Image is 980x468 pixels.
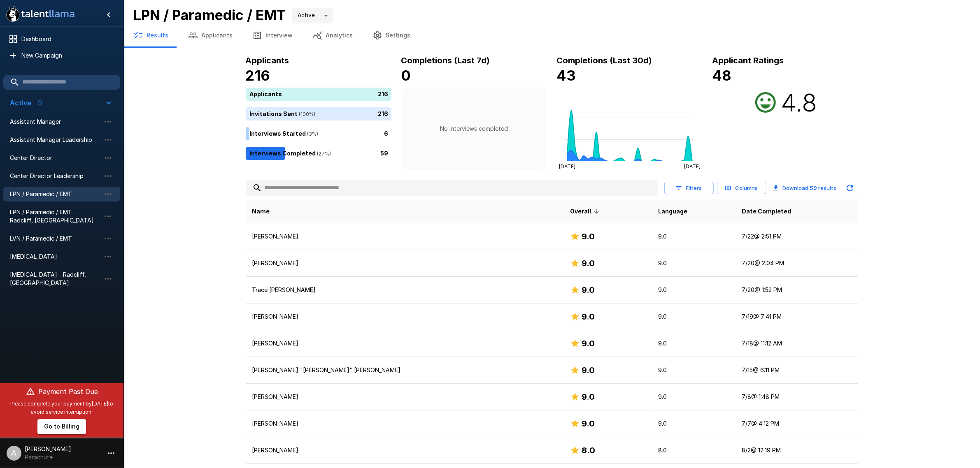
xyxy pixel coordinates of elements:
td: 8/2 @ 12:19 PM [735,437,858,464]
h6: 9.0 [582,230,595,243]
p: [PERSON_NAME] [252,339,557,348]
p: [PERSON_NAME] [252,313,557,321]
p: 9.0 [658,339,728,348]
b: 59 [810,185,817,191]
h6: 9.0 [582,283,595,297]
b: 43 [557,67,576,84]
h6: 9.0 [582,364,595,377]
span: Language [658,206,687,216]
button: Analytics [303,24,363,47]
button: Applicants [178,24,242,47]
p: 216 [378,90,389,98]
p: [PERSON_NAME] "[PERSON_NAME]" [PERSON_NAME] [252,366,557,374]
p: 9.0 [658,366,728,374]
td: 7/15 @ 6:11 PM [735,357,858,384]
b: Applicants [246,56,289,65]
p: [PERSON_NAME] [252,259,557,267]
p: 9.0 [658,286,728,294]
b: LPN / Paramedic / EMT [133,7,286,23]
h6: 9.0 [582,390,595,403]
button: Download 59 results [770,180,840,196]
button: Filters [664,182,714,195]
p: 9.0 [658,393,728,401]
button: Updated Today - 4:01 PM [842,180,858,196]
td: 7/22 @ 2:51 PM [735,223,858,250]
b: Completions (Last 7d) [401,56,490,65]
h2: 4.8 [781,88,817,117]
b: 0 [401,67,411,84]
td: 7/19 @ 7:41 PM [735,304,858,330]
p: 9.0 [658,313,728,321]
td: 7/20 @ 2:04 PM [735,250,858,277]
p: 59 [381,149,389,158]
p: No interviews completed [440,125,508,133]
button: Interview [242,24,303,47]
tspan: [DATE] [559,163,575,169]
p: 9.0 [658,259,728,267]
span: Date Completed [742,206,791,216]
b: Applicant Ratings [712,56,784,65]
p: 216 [378,109,389,118]
td: 7/18 @ 11:12 AM [735,330,858,357]
td: 7/20 @ 1:52 PM [735,277,858,304]
button: Results [123,24,178,47]
tspan: [DATE] [684,163,700,169]
b: 216 [246,67,270,84]
p: 9.0 [658,419,728,428]
p: [PERSON_NAME] [252,419,557,428]
h6: 8.0 [582,444,595,457]
h6: 9.0 [582,257,595,270]
p: 6 [384,129,389,138]
p: 9.0 [658,232,728,241]
p: [PERSON_NAME] [252,232,557,241]
p: Trace [PERSON_NAME] [252,286,557,294]
div: Active [292,8,333,23]
span: Overall [570,206,602,216]
button: Columns [717,182,766,195]
td: 7/8 @ 1:48 PM [735,384,858,410]
td: 7/7 @ 4:12 PM [735,410,858,437]
button: Settings [363,24,420,47]
h6: 9.0 [582,310,595,323]
span: Name [252,206,270,216]
h6: 9.0 [582,337,595,350]
h6: 9.0 [582,417,595,430]
p: 8.0 [658,446,728,454]
p: [PERSON_NAME] [252,393,557,401]
b: Completions (Last 30d) [557,56,652,65]
p: [PERSON_NAME] [252,446,557,454]
b: 48 [712,67,732,84]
